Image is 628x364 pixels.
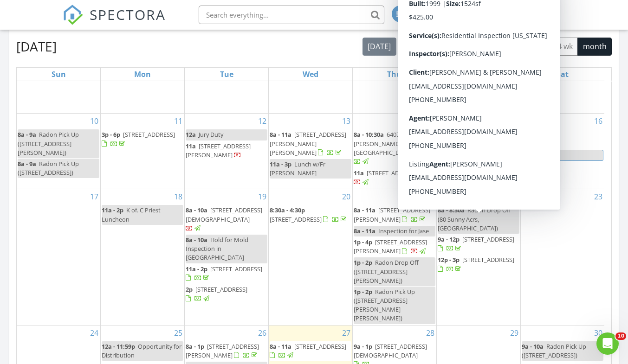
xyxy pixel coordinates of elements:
span: 12p - 4p [438,93,460,102]
span: 8a - 9a [18,160,36,168]
span: 8a - 11a [270,130,291,139]
a: Go to August 29, 2025 [508,326,520,340]
a: Go to August 16, 2025 [592,114,604,128]
span: Radon Pick Up ([STREET_ADDRESS][PERSON_NAME][PERSON_NAME]) [354,287,415,323]
a: Go to August 24, 2025 [88,326,100,340]
span: [STREET_ADDRESS][PERSON_NAME] [438,93,514,110]
a: 8a - 10a [STREET_ADDRESS][DEMOGRAPHIC_DATA] [186,205,267,234]
button: [DATE] [363,38,396,56]
a: Thursday [385,68,403,81]
a: Go to August 21, 2025 [424,189,436,204]
td: Go to August 23, 2025 [520,189,604,325]
button: Previous month [402,37,424,56]
td: Go to August 12, 2025 [185,114,269,189]
a: 8a - 10:30a 6407 US-431, [PERSON_NAME][GEOGRAPHIC_DATA] 35763 [354,130,430,166]
a: 8a - 1p [STREET_ADDRESS][PERSON_NAME] [186,342,259,359]
span: [STREET_ADDRESS][PERSON_NAME] [354,238,427,255]
button: month [577,38,612,56]
span: Radon Drop Off ([STREET_ADDRESS][PERSON_NAME]) [354,258,419,284]
span: [STREET_ADDRESS][DEMOGRAPHIC_DATA] [186,206,262,223]
a: Go to August 18, 2025 [172,189,184,204]
span: [STREET_ADDRESS][PERSON_NAME] [186,342,259,359]
a: 11a [STREET_ADDRESS][PERSON_NAME] [186,142,251,159]
a: 3p - 6p [STREET_ADDRESS] [102,129,183,149]
a: 8a - 11a [STREET_ADDRESS] [270,341,351,361]
span: [STREET_ADDRESS][DEMOGRAPHIC_DATA] [354,342,427,359]
span: [STREET_ADDRESS][PERSON_NAME] [186,142,251,159]
span: 6407 US-431, [PERSON_NAME][GEOGRAPHIC_DATA] 35763 [354,130,430,156]
span: [STREET_ADDRESS] [195,285,247,294]
a: 8a - 11a [STREET_ADDRESS] [270,342,346,359]
span: [STREET_ADDRESS] [462,255,514,264]
a: 11a - 2p [STREET_ADDRESS] [186,264,267,284]
span: K of. C Priest Luncheon [102,206,161,223]
div: Inquest Group, Inc DBA National Property Inspections [466,15,559,24]
td: Go to August 16, 2025 [520,114,604,189]
input: Search everything... [199,6,384,24]
div: [PERSON_NAME] [492,6,552,15]
a: Friday [472,68,485,81]
span: Radon Drop Off ([STREET_ADDRESS]) [438,73,509,90]
span: 9a - 12p [438,235,460,243]
a: Tuesday [218,68,235,81]
td: Go to August 20, 2025 [269,189,353,325]
a: Go to August 15, 2025 [508,114,520,128]
td: Go to August 11, 2025 [101,114,185,189]
td: Go to August 10, 2025 [17,114,101,189]
span: 11a - 3p [270,160,291,168]
a: 11a [STREET_ADDRESS] [354,169,419,186]
span: 1p - 2p [354,287,372,296]
iframe: Intercom live chat [596,332,619,355]
span: 1p - 2p [354,258,372,267]
a: 11a - 2p [STREET_ADDRESS] [186,265,262,282]
span: [STREET_ADDRESS][PERSON_NAME] [354,206,430,223]
a: 8a - 10a [STREET_ADDRESS][DEMOGRAPHIC_DATA] [186,206,262,232]
a: 1p - 4p [STREET_ADDRESS][PERSON_NAME] [354,238,427,255]
span: 11a - 2p [102,206,123,214]
span: 11a [354,169,364,177]
span: [STREET_ADDRESS][PERSON_NAME][PERSON_NAME] [270,130,346,156]
span: 11a [186,142,196,150]
span: 12p - 3p [438,255,460,264]
button: cal wk [521,38,553,56]
span: [STREET_ADDRESS] [270,215,322,224]
span: [STREET_ADDRESS] [123,130,175,139]
img: The Best Home Inspection Software - Spectora [63,5,83,25]
a: Go to August 12, 2025 [256,114,268,128]
span: [STREET_ADDRESS][PERSON_NAME] [438,130,514,147]
a: 12p - 4p [STREET_ADDRESS][PERSON_NAME] [438,93,514,110]
span: 12a [186,130,196,139]
td: Go to August 21, 2025 [352,189,436,325]
span: [STREET_ADDRESS] [210,265,262,273]
a: Sunday [50,68,68,81]
td: Go to August 19, 2025 [185,189,269,325]
a: SPECTORA [63,13,166,32]
a: 2p [STREET_ADDRESS] [186,285,247,302]
a: Go to August 22, 2025 [508,189,520,204]
span: 8a - 10a [186,206,207,214]
span: 9a - 12p [438,130,460,139]
a: Go to August 10, 2025 [88,114,100,128]
span: 11p [438,150,449,160]
h2: [DATE] [16,37,57,56]
a: 9a - 12p [STREET_ADDRESS][PERSON_NAME] [438,130,514,147]
a: Go to August 26, 2025 [256,326,268,340]
a: 2p [STREET_ADDRESS] [186,284,267,304]
a: Go to August 28, 2025 [424,326,436,340]
button: week [493,38,522,56]
span: 11a - 2p [186,265,207,273]
a: 8a - 11a [STREET_ADDRESS][PERSON_NAME][PERSON_NAME] [270,129,351,159]
span: 8a - 8:30a [438,206,465,214]
td: Go to August 14, 2025 [352,114,436,189]
span: SPECTORA [90,5,166,24]
span: 12a - 11:59p [102,342,135,351]
span: 8a - 9a [18,130,36,139]
a: 8:30a - 4:30p [STREET_ADDRESS] [270,205,351,225]
span: 9a - 10a [522,342,544,351]
span: 2p [186,285,193,294]
span: Opportunity for Distribution [102,342,181,359]
a: 8a - 11a [STREET_ADDRESS][PERSON_NAME] [354,206,430,223]
a: Go to August 19, 2025 [256,189,268,204]
span: 8a - 11a [354,206,376,214]
span: Inspection for Jase [378,227,429,235]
